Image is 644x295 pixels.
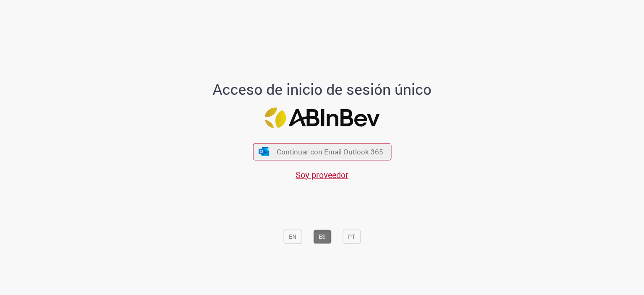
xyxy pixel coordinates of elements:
img: Logo ABInBev [265,108,379,128]
button: EN [283,230,302,244]
button: ícone Azure/Microsoft 360 Continuar con Email Outlook 365 [253,143,391,160]
button: ES [313,230,331,244]
span: Continuar con Email Outlook 365 [277,147,383,157]
button: PT [343,230,361,244]
a: Soy proveedor [296,169,348,180]
h1: Acceso de inicio de sesión único [206,81,439,98]
img: ícone Azure/Microsoft 360 [258,147,270,156]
